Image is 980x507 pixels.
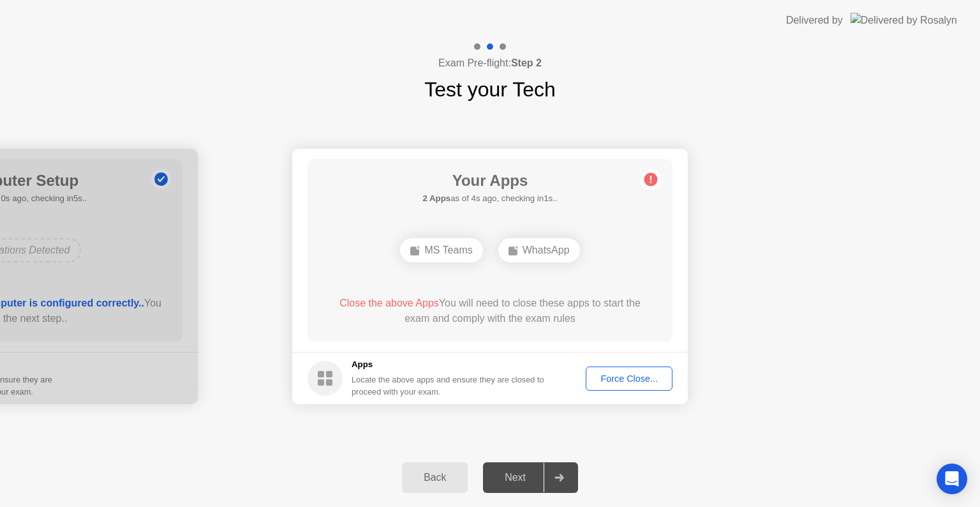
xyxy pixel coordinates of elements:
span: Close the above Apps [339,298,439,308]
div: You will need to close these apps to start the exam and comply with the exam rules [326,296,655,326]
div: MS Teams [400,238,482,262]
b: 2 Apps [422,193,450,203]
button: Next [483,462,578,493]
img: Delivered by Rosalyn [850,13,957,27]
div: WhatsApp [498,238,580,262]
div: Force Close... [590,374,668,384]
button: Force Close... [586,367,672,391]
h5: as of 4s ago, checking in1s.. [422,192,557,205]
h5: Apps [352,358,545,371]
div: Locate the above apps and ensure they are closed to proceed with your exam. [352,374,545,398]
div: Back [406,472,464,483]
b: Step 2 [511,57,542,68]
button: Back [402,462,468,493]
h1: Your Apps [422,169,557,192]
h1: Test your Tech [424,74,556,105]
div: Delivered by [786,13,843,28]
div: Next [487,472,544,483]
div: Open Intercom Messenger [937,464,967,494]
h4: Exam Pre-flight: [438,56,542,71]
